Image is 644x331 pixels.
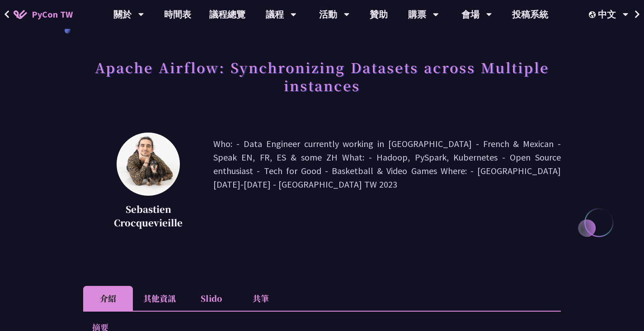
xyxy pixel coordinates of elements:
span: PyCon TW [32,8,73,21]
li: 介紹 [83,286,133,311]
li: Slido [186,286,236,311]
p: Who: - Data Engineer currently working in [GEOGRAPHIC_DATA] - French & Mexican - Speak EN, FR, ES... [213,137,561,232]
li: 共筆 [236,286,286,311]
img: Locale Icon [589,11,598,18]
h1: Apache Airflow: Synchronizing Datasets across Multiple instances [83,54,561,99]
p: Sebastien Crocquevieille [106,202,191,230]
a: PyCon TW [5,3,82,26]
img: Home icon of PyCon TW 2025 [14,10,27,19]
li: 其他資訊 [133,286,186,311]
img: Sebastien Crocquevieille [117,133,180,196]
